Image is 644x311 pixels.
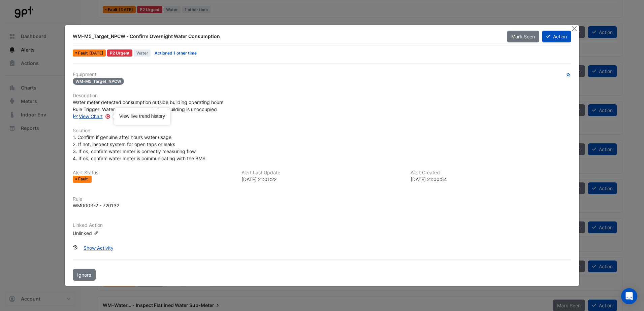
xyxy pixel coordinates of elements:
[105,113,111,119] div: Tooltip anchor
[119,113,165,120] div: View live trend history
[73,113,103,119] a: View Chart
[542,31,571,42] button: Action
[73,196,571,202] h6: Rule
[107,49,132,57] div: P2 Urgent
[73,202,119,209] div: WM0003-2 - 720132
[155,50,197,56] a: Actioned 1 other time
[571,25,578,32] button: Close
[93,231,98,236] fa-icon: Edit Linked Action
[73,170,233,176] h6: Alert Status
[411,170,571,176] h6: Alert Created
[73,229,154,236] div: Unlinked
[79,242,118,254] button: Show Activity
[73,99,223,112] span: Water meter detected consumption outside building operating hours Rule Trigger: Water usage measu...
[89,50,103,56] span: Fri 09-May-2025 21:01 AEST
[241,176,402,183] div: [DATE] 21:01:22
[73,269,96,281] button: Ignore
[73,128,571,134] h6: Solution
[134,49,151,57] span: Water
[411,176,571,183] div: [DATE] 21:00:54
[73,72,571,77] h6: Equipment
[507,31,539,42] button: Mark Seen
[511,34,535,39] span: Mark Seen
[78,177,89,181] span: Fault
[78,51,89,55] span: Fault
[73,33,498,40] div: WM-M5_Target_NPCW - Confirm Overnight Water Consumption
[73,134,205,161] span: 1. Confirm if genuine after hours water usage 2. If not, inspect system for open taps or leaks 3....
[73,93,571,99] h6: Description
[77,272,91,278] span: Ignore
[73,78,124,85] span: WM-M5_Target_NPCW
[73,222,571,228] h6: Linked Action
[621,288,637,304] div: Open Intercom Messenger
[241,170,402,176] h6: Alert Last Update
